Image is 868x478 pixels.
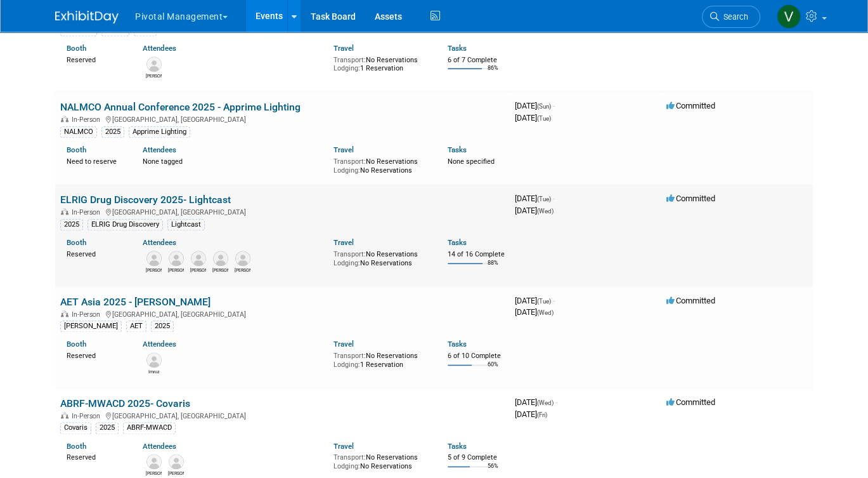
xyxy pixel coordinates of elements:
[146,266,162,274] div: Carrie Maynard
[448,340,467,349] a: Tasks
[191,251,206,266] img: Scott Brouilette
[553,296,555,305] span: -
[146,72,162,79] div: Eric Fournier
[334,462,360,470] span: Lodging:
[553,194,555,203] span: -
[235,251,250,266] img: Rajen Mistry
[537,196,551,202] span: (Tue)
[334,238,354,247] a: Travel
[190,266,206,274] div: Scott Brouilette
[515,101,555,110] span: [DATE]
[515,206,554,215] span: [DATE]
[60,194,231,206] a: ELRIG Drug Discovery 2025- Lightcast
[146,469,162,477] div: Michael Francis
[666,397,715,407] span: Committed
[101,126,124,138] div: 2025
[334,166,360,175] span: Lodging:
[537,103,551,110] span: (Sun)
[334,56,366,64] span: Transport:
[146,56,162,72] img: Eric Fournier
[334,349,429,369] div: No Reservations 1 Reservation
[666,101,715,110] span: Committed
[72,208,104,216] span: In-Person
[212,266,228,274] div: Paul Wylie
[60,126,97,138] div: NALMCO
[168,469,184,477] div: Sujash Chatterjee
[67,145,86,154] a: Booth
[123,422,176,434] div: ABRF-MWACD
[60,296,211,308] a: AET Asia 2025 - [PERSON_NAME]
[448,157,495,166] span: None specified
[60,321,122,332] div: [PERSON_NAME]
[488,65,498,82] td: 86%
[537,399,554,406] span: (Wed)
[334,64,360,72] span: Lodging:
[61,310,68,317] img: In-Person Event
[515,409,547,419] span: [DATE]
[334,453,366,461] span: Transport:
[67,44,86,53] a: Booth
[60,101,301,113] a: NALMCO Annual Conference 2025 - Apprime Lighting
[143,145,176,154] a: Attendees
[60,114,505,124] div: [GEOGRAPHIC_DATA], [GEOGRAPHIC_DATA]
[72,412,104,420] span: In-Person
[67,451,124,462] div: Reserved
[146,454,162,469] img: Michael Francis
[72,116,104,124] span: In-Person
[334,53,429,73] div: No Reservations 1 Reservation
[60,410,505,420] div: [GEOGRAPHIC_DATA], [GEOGRAPHIC_DATA]
[61,116,68,122] img: In-Person Event
[67,340,86,349] a: Booth
[72,310,104,319] span: In-Person
[334,361,360,369] span: Lodging:
[334,442,354,451] a: Travel
[60,206,505,216] div: [GEOGRAPHIC_DATA], [GEOGRAPHIC_DATA]
[67,238,86,247] a: Booth
[448,442,467,451] a: Tasks
[60,397,190,409] a: ABRF-MWACD 2025- Covaris
[143,238,176,247] a: Attendees
[448,352,505,361] div: 6 of 10 Complete
[146,251,162,266] img: Carrie Maynard
[60,422,91,434] div: Covaris
[448,453,505,462] div: 5 of 9 Complete
[169,251,184,266] img: Simon Margerison
[334,340,354,349] a: Travel
[334,250,366,258] span: Transport:
[61,208,68,215] img: In-Person Event
[60,309,505,319] div: [GEOGRAPHIC_DATA], [GEOGRAPHIC_DATA]
[151,321,174,332] div: 2025
[488,260,498,277] td: 88%
[488,361,498,378] td: 60%
[777,4,801,29] img: Valerie Weld
[666,194,715,203] span: Committed
[448,238,467,247] a: Tasks
[67,248,124,259] div: Reserved
[146,368,162,375] div: Imroz Ghangas
[334,451,429,470] div: No Reservations No Reservations
[448,56,505,65] div: 6 of 7 Complete
[67,53,124,65] div: Reserved
[143,155,323,166] div: None tagged
[334,44,354,53] a: Travel
[96,422,119,434] div: 2025
[334,248,429,267] div: No Reservations No Reservations
[67,349,124,361] div: Reserved
[515,113,551,123] span: [DATE]
[515,307,554,317] span: [DATE]
[448,145,467,154] a: Tasks
[146,352,162,368] img: Imroz Ghangas
[334,145,354,154] a: Travel
[555,397,557,407] span: -
[169,454,184,469] img: Sujash Chatterjee
[553,101,555,110] span: -
[334,157,366,166] span: Transport:
[515,296,555,305] span: [DATE]
[448,44,467,53] a: Tasks
[55,11,119,23] img: ExhibitDay
[143,340,176,349] a: Attendees
[126,321,146,332] div: AET
[235,266,250,274] div: Rajen Mistry
[666,296,715,305] span: Committed
[448,250,505,259] div: 14 of 16 Complete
